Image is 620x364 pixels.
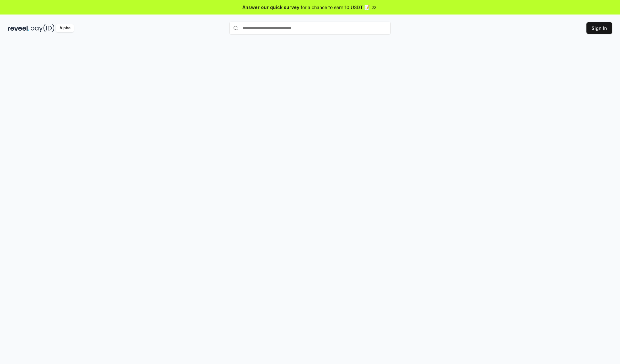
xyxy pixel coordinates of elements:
div: Alpha [56,24,74,32]
img: pay_id [31,24,55,32]
img: reveel_dark [8,24,29,32]
span: Answer our quick survey [243,4,299,11]
button: Sign In [586,22,612,34]
span: for a chance to earn 10 USDT 📝 [301,4,370,11]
